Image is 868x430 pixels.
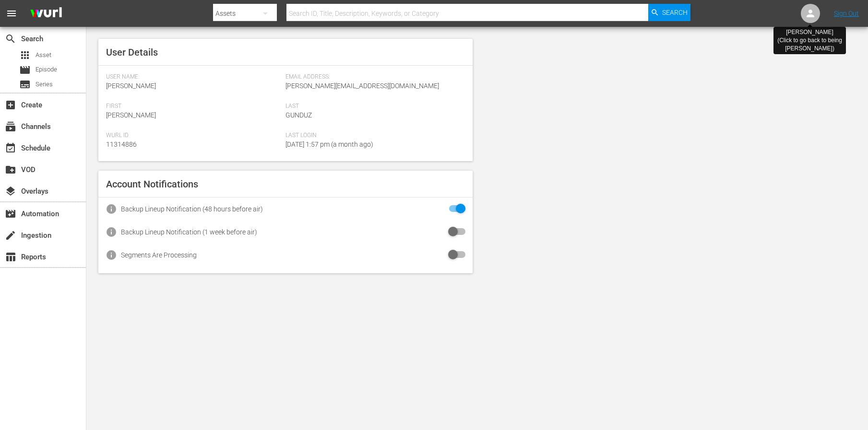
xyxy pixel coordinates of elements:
[36,50,51,60] span: Asset
[106,226,117,238] span: info
[5,186,16,197] span: Overlays
[106,132,281,139] span: Wurl Id
[106,203,117,215] span: info
[106,73,281,81] span: User Name:
[285,111,312,119] span: Gunduz
[106,140,137,148] span: 11314886
[5,121,16,132] span: Channels
[285,73,460,81] span: Email Address:
[285,140,373,148] span: [DATE] 1:57 pm (a month ago)
[5,33,16,45] span: Search
[23,2,69,25] img: ans4CAIJ8jUAAAAAAAAAAAAAAAAAAAAAAAAgQb4GAAAAAAAAAAAAAAAAAAAAAAAAJMjXAAAAAAAAAAAAAAAAAAAAAAAAgAT5G...
[36,80,53,89] span: Series
[5,208,16,220] span: Automation
[106,103,281,110] span: First
[648,4,690,21] button: Search
[5,251,16,263] span: Reports
[19,79,31,90] span: Series
[834,10,859,17] a: Sign Out
[19,64,31,76] span: Episode
[6,8,17,19] span: menu
[121,251,197,259] div: Segments Are Processing
[5,99,16,111] span: Create
[662,4,688,21] span: Search
[5,142,16,154] span: event_available
[121,228,257,236] div: Backup Lineup Notification (1 week before air)
[285,82,439,90] span: [PERSON_NAME][EMAIL_ADDRESS][DOMAIN_NAME]
[106,249,117,261] span: info
[285,103,460,110] span: Last
[121,205,263,213] div: Backup Lineup Notification (48 hours before air)
[106,111,156,119] span: [PERSON_NAME]
[106,82,156,90] span: [PERSON_NAME]
[5,230,16,241] span: Ingestion
[106,46,158,58] span: User Details
[777,28,842,53] div: [PERSON_NAME] (Click to go back to being [PERSON_NAME] )
[36,65,57,74] span: Episode
[285,132,460,139] span: Last Login
[5,164,16,175] span: VOD
[19,49,31,61] span: Asset
[106,178,198,190] span: Account Notifications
